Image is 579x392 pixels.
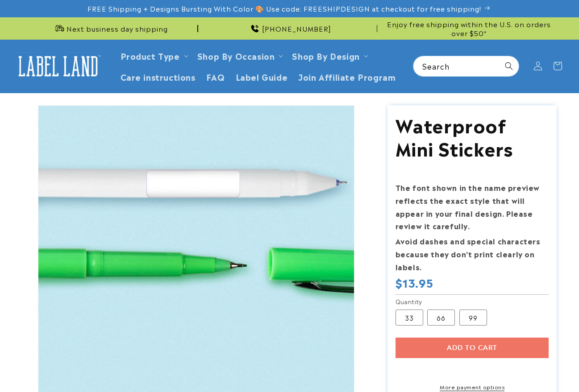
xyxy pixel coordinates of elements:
[192,45,287,66] summary: Shop By Occasion
[10,49,106,83] a: Label Land
[287,45,371,66] summary: Shop By Design
[262,24,331,33] span: [PHONE_NUMBER]
[427,309,455,326] label: 66
[121,71,196,82] span: Care instructions
[499,56,519,76] button: Search
[230,66,293,87] a: Label Guide
[396,297,423,306] legend: Quantity
[396,235,541,272] strong: Avoid dashes and special characters because they don’t print clearly on labels.
[292,50,359,62] a: Shop By Design
[115,66,201,87] a: Care instructions
[396,309,423,326] label: 33
[396,182,540,231] strong: The font shown in the name preview reflects the exact style that will appear in your final design...
[197,50,275,61] span: Shop By Occasion
[115,45,192,66] summary: Product Type
[87,4,481,13] span: FREE Shipping + Designs Bursting With Color 🎨 Use code: FREESHIPDESIGN at checkout for free shipp...
[381,20,557,37] span: Enjoy free shipping within the U.S. on orders over $50*
[201,66,230,87] a: FAQ
[67,24,168,33] span: Next business day shipping
[396,276,433,289] span: $13.95
[459,309,487,326] label: 99
[293,66,401,87] a: Join Affiliate Program
[236,71,288,82] span: Label Guide
[202,17,378,39] div: Announcement
[396,383,549,391] a: More payment options
[206,71,225,82] span: FAQ
[381,17,557,39] div: Announcement
[22,17,198,39] div: Announcement
[298,71,396,82] span: Join Affiliate Program
[13,52,103,80] img: Label Land
[396,113,549,159] h1: Waterproof Mini Stickers
[121,50,180,62] a: Product Type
